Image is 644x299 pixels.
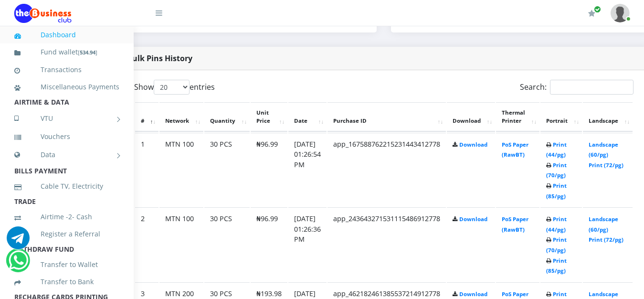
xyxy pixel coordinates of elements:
a: Print (85/pg) [546,257,567,275]
th: Unit Price: activate to sort column ascending [251,102,287,132]
td: MTN 100 [159,133,203,207]
a: Chat for support [9,256,28,272]
a: Print (44/pg) [546,215,567,233]
a: Chat for support [7,234,30,249]
img: Logo [14,4,72,23]
a: PoS Paper (RawBT) [502,141,528,159]
a: Fund wallet[534.94] [14,41,119,64]
td: MTN 100 [159,207,203,281]
a: Transfer to Bank [14,271,119,293]
th: Date: activate to sort column ascending [288,102,327,132]
a: Landscape (60/pg) [589,141,618,159]
i: Renew/Upgrade Subscription [588,10,595,17]
strong: Bulk Pins History [127,53,192,64]
label: Show entries [134,80,215,95]
th: Network: activate to sort column ascending [159,102,203,132]
a: Miscellaneous Payments [14,76,119,98]
b: 534.94 [80,49,95,56]
td: 1 [135,133,158,207]
td: ₦96.99 [251,133,287,207]
a: Dashboard [14,24,119,46]
a: Print (70/pg) [546,236,567,254]
a: PoS Paper (RawBT) [502,215,528,233]
th: Landscape: activate to sort column ascending [583,102,633,132]
a: Airtime -2- Cash [14,206,119,228]
a: Vouchers [14,126,119,148]
a: Print (85/pg) [546,182,567,200]
a: Download [459,141,487,148]
td: [DATE] 01:26:36 PM [288,207,327,281]
a: Cable TV, Electricity [14,175,119,197]
img: User [611,4,630,22]
a: Print (72/pg) [589,236,623,243]
td: 2 [135,207,158,281]
th: Portrait: activate to sort column ascending [540,102,582,132]
a: Data [14,143,119,167]
a: Print (72/pg) [589,161,623,169]
a: Landscape (60/pg) [589,215,618,233]
a: Print (70/pg) [546,161,567,179]
span: Renew/Upgrade Subscription [594,6,601,13]
th: Quantity: activate to sort column ascending [204,102,250,132]
th: #: activate to sort column descending [135,102,158,132]
select: Showentries [154,80,190,95]
a: VTU [14,107,119,130]
a: Transactions [14,59,119,81]
a: Download [459,290,487,298]
td: 30 PCS [204,207,250,281]
th: Download: activate to sort column ascending [447,102,495,132]
td: app_167588762215231443412778 [327,133,446,207]
a: Print (44/pg) [546,141,567,159]
small: [ ] [78,49,97,56]
td: 30 PCS [204,133,250,207]
input: Search: [550,80,633,95]
a: Transfer to Wallet [14,254,119,276]
td: app_243643271531115486912778 [327,207,446,281]
th: Thermal Printer: activate to sort column ascending [496,102,539,132]
a: Register a Referral [14,223,119,245]
td: [DATE] 01:26:54 PM [288,133,327,207]
th: Purchase ID: activate to sort column ascending [327,102,446,132]
a: Download [459,215,487,223]
label: Search: [520,80,633,95]
td: ₦96.99 [251,207,287,281]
